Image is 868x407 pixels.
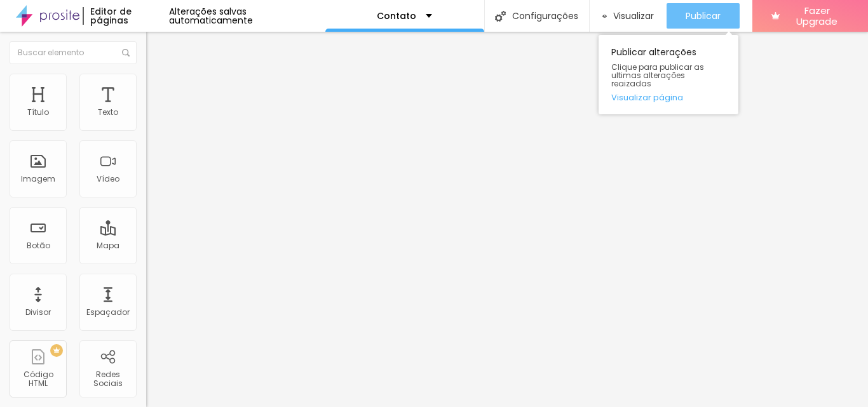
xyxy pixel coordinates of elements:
button: Visualizar [590,3,667,29]
div: Redes Sociais [83,370,133,389]
img: Icone [495,11,506,22]
span: Fazer Upgrade [785,5,849,27]
span: Visualizar [613,11,654,21]
div: Divisor [25,308,51,317]
div: Editor de páginas [83,7,168,25]
a: Visualizar página [611,93,726,102]
button: Publicar [667,3,740,29]
div: Publicar alterações [599,35,738,114]
div: Alterações salvas automaticamente [169,7,325,25]
div: Código HTML [13,370,63,389]
div: Espaçador [86,308,130,317]
img: view-1.svg [602,11,607,22]
div: Título [27,108,49,117]
div: Vídeo [97,175,119,183]
div: Texto [98,108,118,117]
div: Mapa [97,241,119,250]
span: Clique para publicar as ultimas alterações reaizadas [611,63,726,88]
input: Buscar elemento [10,41,137,64]
span: Publicar [686,11,721,21]
p: Contato [377,11,416,20]
img: Icone [122,49,130,57]
div: Imagem [21,175,55,183]
div: Botão [27,241,50,250]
